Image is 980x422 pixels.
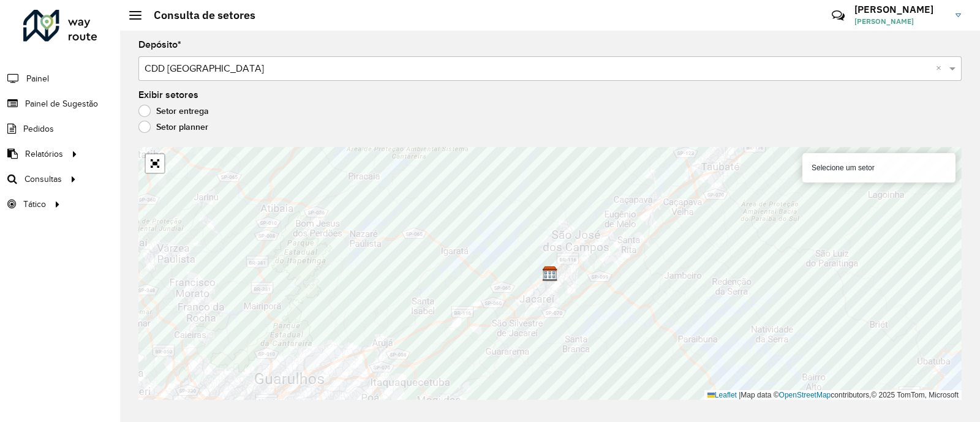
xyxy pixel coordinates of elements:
label: Depósito [138,37,181,52]
a: Abrir mapa em tela cheia [146,154,164,173]
span: Relatórios [25,148,63,160]
a: Contato Rápido [825,2,851,29]
span: Painel de Sugestão [25,97,98,110]
span: Consultas [24,173,62,186]
label: Setor planner [138,121,208,133]
span: Clear all [936,61,946,76]
label: Setor entrega [138,105,209,117]
h2: Consulta de setores [141,9,255,22]
div: Selecione um setor [802,153,956,183]
a: OpenStreetMap [779,391,831,399]
a: Leaflet [707,391,737,399]
div: Map data © contributors,© 2025 TomTom, Microsoft [704,390,962,401]
span: | [739,391,741,399]
span: Pedidos [23,122,54,135]
span: Tático [23,198,46,211]
h3: [PERSON_NAME] [854,4,946,15]
label: Exibir setores [138,88,198,102]
span: Painel [26,72,49,85]
span: [PERSON_NAME] [854,16,946,27]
